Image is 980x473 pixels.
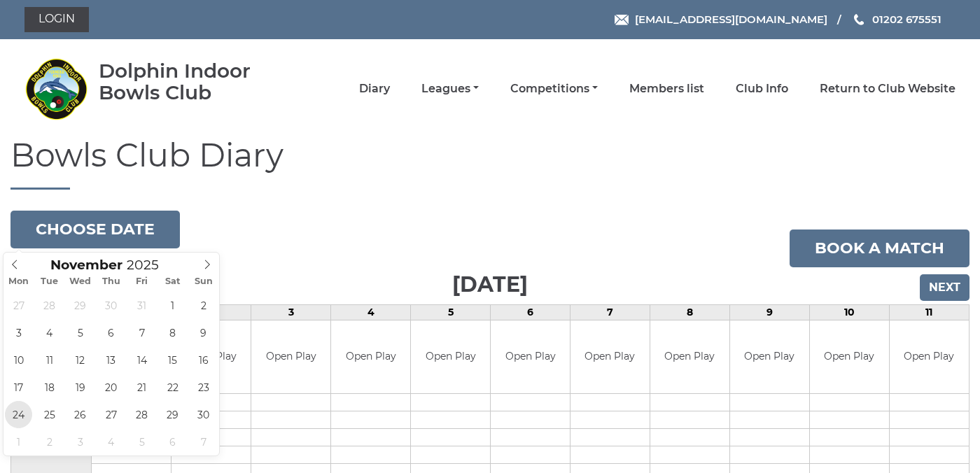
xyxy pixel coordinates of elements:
[159,428,186,456] span: December 6, 2025
[790,230,969,267] a: Book a match
[66,292,94,319] span: October 29, 2025
[889,304,969,320] td: 11
[809,304,889,320] td: 10
[190,428,217,456] span: December 7, 2025
[5,374,32,401] span: November 17, 2025
[421,81,479,97] a: Leagues
[97,346,125,374] span: November 13, 2025
[3,277,34,286] span: Mon
[36,428,63,456] span: December 2, 2025
[890,320,969,394] td: Open Play
[570,320,650,394] td: Open Play
[66,346,94,374] span: November 12, 2025
[66,428,94,456] span: December 3, 2025
[5,346,32,374] span: November 10, 2025
[97,374,125,401] span: November 20, 2025
[650,304,729,320] td: 8
[159,374,186,401] span: November 22, 2025
[5,319,32,346] span: November 3, 2025
[50,259,122,272] span: Scroll to increment
[128,401,155,428] span: November 28, 2025
[96,277,127,286] span: Thu
[852,11,941,27] a: Phone us 01202 675551
[729,304,809,320] td: 9
[190,346,217,374] span: November 16, 2025
[331,320,410,394] td: Open Play
[615,15,629,25] img: Email
[920,274,969,301] input: Next
[24,57,87,120] img: Dolphin Indoor Bowls Club
[66,374,94,401] span: November 19, 2025
[10,211,180,248] button: Choose date
[36,319,63,346] span: November 4, 2025
[650,320,729,394] td: Open Play
[157,277,188,286] span: Sat
[736,81,788,97] a: Club Info
[159,346,186,374] span: November 15, 2025
[10,138,969,190] h1: Bowls Club Diary
[635,13,827,26] span: [EMAIL_ADDRESS][DOMAIN_NAME]
[66,319,94,346] span: November 5, 2025
[251,304,331,320] td: 3
[820,81,955,97] a: Return to Club Website
[411,304,491,320] td: 5
[128,292,155,319] span: October 31, 2025
[190,401,217,428] span: November 30, 2025
[65,277,96,286] span: Wed
[510,81,598,97] a: Competitions
[97,292,125,319] span: October 30, 2025
[854,14,864,25] img: Phone us
[99,60,291,104] div: Dolphin Indoor Bowls Club
[97,428,125,456] span: December 4, 2025
[190,374,217,401] span: November 23, 2025
[66,401,94,428] span: November 26, 2025
[159,319,186,346] span: November 8, 2025
[730,320,809,394] td: Open Play
[810,320,889,394] td: Open Play
[36,401,63,428] span: November 25, 2025
[128,319,155,346] span: November 7, 2025
[34,277,65,286] span: Tue
[127,277,157,286] span: Fri
[159,401,186,428] span: November 29, 2025
[36,346,63,374] span: November 11, 2025
[359,81,390,97] a: Diary
[128,346,155,374] span: November 14, 2025
[872,13,941,26] span: 01202 675551
[24,7,89,32] a: Login
[411,320,490,394] td: Open Play
[5,401,32,428] span: November 24, 2025
[251,320,330,394] td: Open Play
[128,374,155,401] span: November 21, 2025
[491,320,570,394] td: Open Play
[97,401,125,428] span: November 27, 2025
[159,292,186,319] span: November 1, 2025
[5,428,32,456] span: December 1, 2025
[128,428,155,456] span: December 5, 2025
[5,292,32,319] span: October 27, 2025
[188,277,219,286] span: Sun
[36,292,63,319] span: October 28, 2025
[629,81,704,97] a: Members list
[570,304,650,320] td: 7
[190,292,217,319] span: November 2, 2025
[97,319,125,346] span: November 6, 2025
[122,257,177,273] input: Scroll to increment
[491,304,570,320] td: 6
[615,11,827,27] a: Email [EMAIL_ADDRESS][DOMAIN_NAME]
[190,319,217,346] span: November 9, 2025
[331,304,411,320] td: 4
[36,374,63,401] span: November 18, 2025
